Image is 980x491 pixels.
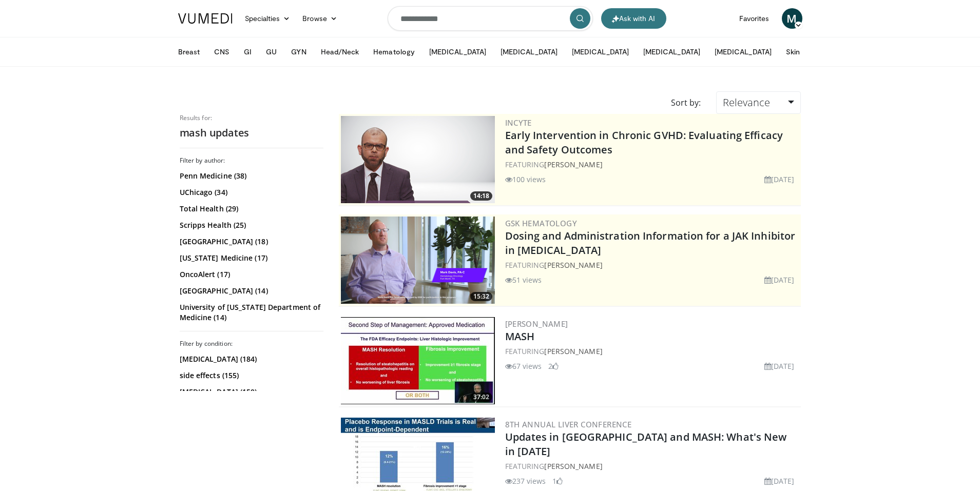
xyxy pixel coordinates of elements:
a: Specialties [239,8,297,29]
a: MASH [505,329,534,343]
a: Penn Medicine (38) [180,171,321,181]
a: Dosing and Administration Information for a JAK Inhibitor in [MEDICAL_DATA] [505,229,796,257]
a: [PERSON_NAME] [505,319,568,329]
a: OncoAlert (17) [180,269,321,280]
a: Incyte [505,117,532,128]
a: UChicago (34) [180,187,321,198]
a: [GEOGRAPHIC_DATA] (14) [180,286,321,296]
div: FEATURING [505,260,799,270]
a: Browse [296,8,343,29]
a: 37:02 [341,317,495,404]
a: 15:32 [341,217,495,304]
li: 1 [552,476,563,486]
a: Relevance [716,91,800,114]
a: GSK Hematology [505,218,578,228]
a: M [782,8,802,29]
div: Sort by: [663,91,708,114]
img: 5a2b5ee3-531c-4502-801b-b780821cd012.png.300x170_q85_crop-smart_upscale.png [341,217,495,304]
button: GYN [285,42,312,62]
div: FEATURING [505,346,799,357]
li: [DATE] [764,361,795,371]
li: [DATE] [764,274,795,285]
button: CNS [208,42,236,62]
a: Total Health (29) [180,204,321,214]
input: Search topics, interventions [388,6,593,31]
a: [MEDICAL_DATA] (150) [180,387,321,397]
a: University of [US_STATE] Department of Medicine (14) [180,302,321,323]
a: side effects (155) [180,370,321,381]
li: 67 views [505,361,542,371]
a: 14:18 [341,116,495,203]
a: 8th Annual Liver Conference [505,419,632,429]
li: 237 views [505,476,546,486]
img: 2bee445c-1d63-4b6a-9706-56d33bd98371.300x170_q85_crop-smart_upscale.jpg [341,317,495,404]
button: [MEDICAL_DATA] [637,42,706,62]
h3: Filter by author: [180,156,323,165]
img: VuMedi Logo [178,13,233,24]
button: Head/Neck [315,42,366,62]
button: Skin [780,42,806,62]
button: GU [260,42,283,62]
button: GI [238,42,258,62]
a: Favorites [733,8,776,29]
h3: Filter by condition: [180,340,323,348]
a: Scripps Health (25) [180,220,321,230]
button: Hematology [367,42,421,62]
li: [DATE] [764,476,795,486]
a: [PERSON_NAME] [544,461,602,471]
span: 15:32 [470,292,492,301]
a: [US_STATE] Medicine (17) [180,253,321,263]
span: 37:02 [470,392,492,402]
span: 14:18 [470,191,492,201]
button: [MEDICAL_DATA] [423,42,492,62]
a: [PERSON_NAME] [544,346,602,356]
a: Early Intervention in Chronic GVHD: Evaluating Efficacy and Safety Outcomes [505,128,783,156]
img: b268d3bb-84af-4da6-ad4f-6776a949c467.png.300x170_q85_crop-smart_upscale.png [341,116,495,203]
span: Relevance [723,95,770,109]
button: [MEDICAL_DATA] [566,42,635,62]
button: Ask with AI [601,8,666,29]
button: [MEDICAL_DATA] [494,42,564,62]
a: [PERSON_NAME] [544,160,602,169]
div: FEATURING [505,159,799,170]
a: [GEOGRAPHIC_DATA] (18) [180,237,321,247]
li: 2 [548,361,559,371]
div: FEATURING [505,461,799,472]
button: Breast [172,42,206,62]
button: [MEDICAL_DATA] [708,42,778,62]
p: Results for: [180,114,323,122]
a: [MEDICAL_DATA] (184) [180,354,321,364]
li: [DATE] [764,174,795,185]
h2: mash updates [180,126,323,140]
li: 100 views [505,174,546,185]
a: Updates in [GEOGRAPHIC_DATA] and MASH: What's New in [DATE] [505,430,787,458]
li: 51 views [505,274,542,285]
a: [PERSON_NAME] [544,260,602,270]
